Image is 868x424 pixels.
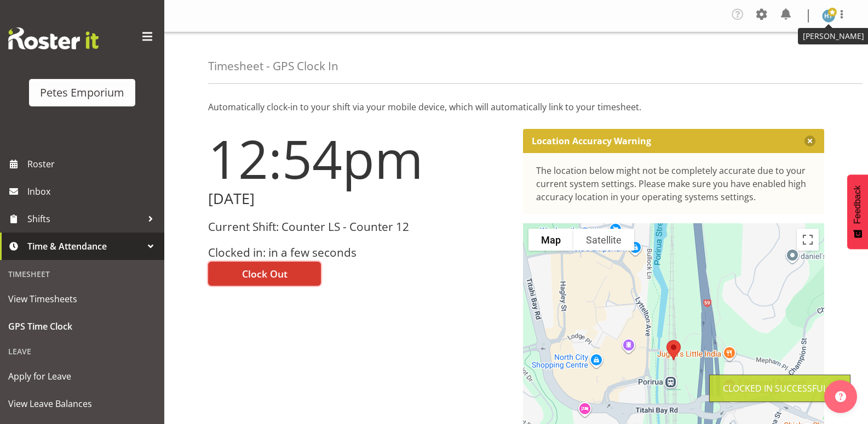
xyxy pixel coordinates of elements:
a: View Timesheets [3,285,162,313]
span: Clock Out [242,267,288,281]
a: GPS Time Clock [3,313,162,340]
button: Show street map [528,229,573,251]
button: Close message [804,135,815,146]
div: Clocked in Successfully [723,382,837,395]
div: Petes Emporium [40,84,124,101]
button: Show satellite imagery [573,229,634,251]
p: Automatically clock-in to your shift via your mobile device, which will automatically link to you... [208,100,824,114]
span: Inbox [27,183,159,200]
span: Apply for Leave [8,368,156,385]
span: GPS Time Clock [8,318,156,335]
div: Leave [3,340,162,363]
button: Clock Out [208,262,321,286]
span: Roster [27,156,159,172]
p: Location Accuracy Warning [532,135,651,146]
span: Shifts [27,211,142,227]
span: View Leave Balances [8,395,156,412]
img: helena-tomlin701.jpg [822,9,835,22]
span: Feedback [853,185,863,224]
span: View Timesheets [8,291,156,307]
h3: Clocked in: in a few seconds [208,246,510,259]
h4: Timesheet - GPS Clock In [208,60,338,72]
a: View Leave Balances [3,390,162,417]
a: Apply for Leave [3,363,162,390]
img: help-xxl-2.png [835,391,846,402]
button: Feedback - Show survey [847,174,868,249]
button: Toggle fullscreen view [797,229,819,251]
h1: 12:54pm [208,129,510,188]
h2: [DATE] [208,190,510,207]
div: Timesheet [3,263,162,285]
img: Rosterit website logo [8,27,99,49]
div: The location below might not be completely accurate due to your current system settings. Please m... [536,164,812,203]
span: Time & Attendance [27,238,142,255]
h3: Current Shift: Counter LS - Counter 12 [208,221,510,233]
